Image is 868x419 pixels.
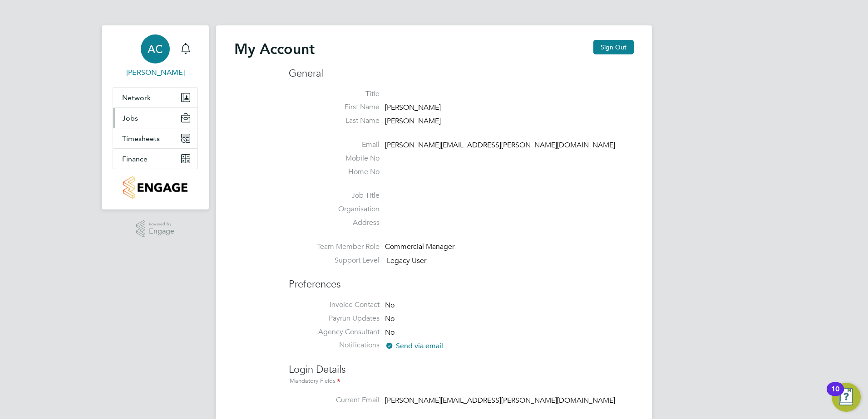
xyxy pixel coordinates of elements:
[122,93,151,102] span: Network
[289,395,380,405] label: Current Email
[289,354,634,386] h3: Login Details
[113,108,197,128] button: Jobs
[385,242,471,252] div: Commercial Manager
[289,102,380,112] label: First Name
[149,220,174,228] span: Powered by
[234,40,315,58] h2: My Account
[385,341,443,351] span: Send via email
[289,314,380,323] label: Payrun Updates
[149,228,174,235] span: Engage
[289,327,380,337] label: Agency Consultant
[385,103,441,112] span: [PERSON_NAME]
[387,256,426,265] span: Legacy User
[385,396,615,405] span: [PERSON_NAME][EMAIL_ADDRESS][PERSON_NAME][DOMAIN_NAME]
[385,328,395,337] span: No
[113,88,197,107] button: Network
[136,220,175,238] a: Powered byEngage
[289,154,380,163] label: Mobile No
[113,176,198,199] a: Go to home page
[113,149,197,169] button: Finance
[289,89,380,99] label: Title
[122,114,138,122] span: Jobs
[102,25,209,209] nav: Main navigation
[289,116,380,126] label: Last Name
[593,40,634,54] button: Sign Out
[148,43,163,55] span: AC
[831,389,839,401] div: 10
[289,167,380,177] label: Home No
[385,301,395,310] span: No
[385,141,615,150] span: [PERSON_NAME][EMAIL_ADDRESS][PERSON_NAME][DOMAIN_NAME]
[289,218,380,228] label: Address
[289,269,634,291] h3: Preferences
[289,376,634,386] div: Mandatory Fields
[289,67,634,80] h3: General
[385,314,395,323] span: No
[113,67,198,78] span: Alan Cuthbertson
[122,134,160,143] span: Timesheets
[113,34,198,78] a: AC[PERSON_NAME]
[289,256,380,265] label: Support Level
[289,140,380,150] label: Email
[289,242,380,252] label: Team Member Role
[832,383,861,412] button: Open Resource Center, 10 new notifications
[289,205,380,214] label: Organisation
[123,176,187,199] img: countryside-properties-logo-retina.png
[122,155,148,163] span: Finance
[289,300,380,310] label: Invoice Contact
[113,128,197,148] button: Timesheets
[289,191,380,200] label: Job Title
[289,341,380,350] label: Notifications
[385,117,441,126] span: [PERSON_NAME]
